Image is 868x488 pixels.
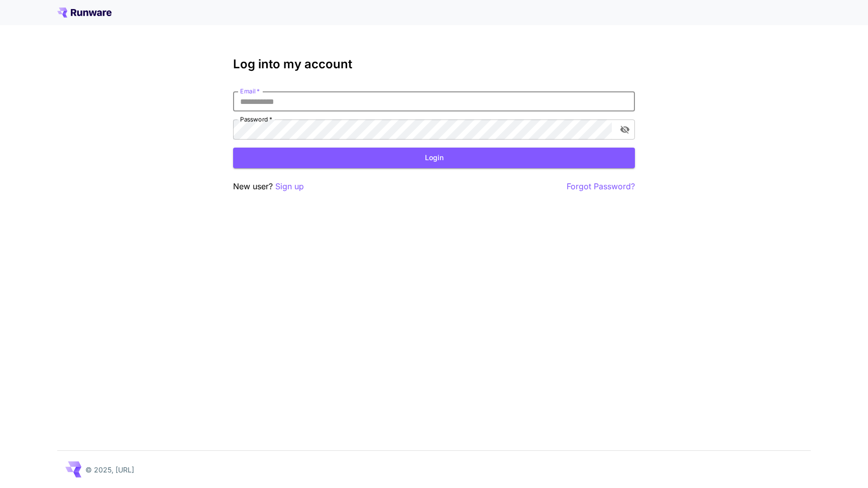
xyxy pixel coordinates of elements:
[567,180,635,193] button: Forgot Password?
[240,115,272,124] label: Password
[275,180,304,193] button: Sign up
[233,148,635,168] button: Login
[616,120,634,139] button: toggle password visibility
[233,57,635,71] h3: Log into my account
[240,87,260,95] label: Email
[233,180,304,193] p: New user?
[85,464,134,475] p: © 2025, [URL]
